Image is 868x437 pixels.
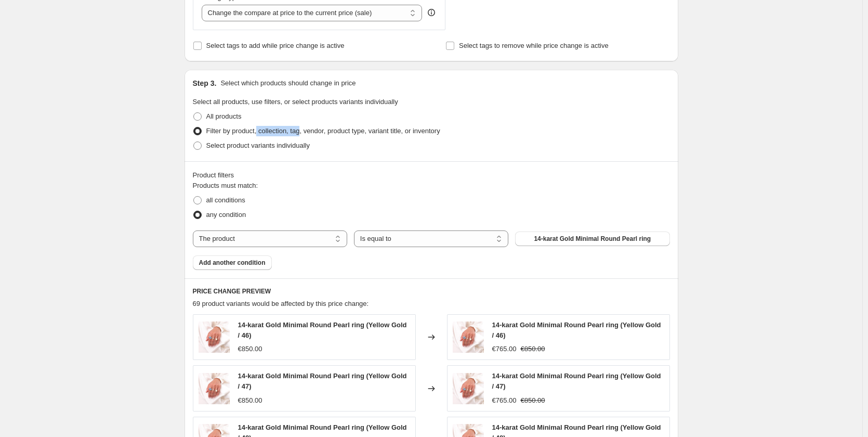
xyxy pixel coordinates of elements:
[199,322,230,353] img: STR12FOR1_80x.webp
[193,182,258,189] span: Products must match:
[206,211,246,219] span: any condition
[453,322,484,353] img: STR12FOR1_80x.webp
[220,78,356,88] p: Select which products should change in price
[193,300,369,307] span: 69 product variants would be affected by this price change:
[238,372,407,390] span: 14-karat Gold Minimal Round Pearl ring (Yellow Gold / 47)
[459,42,609,49] span: Select tags to remove while price change is active
[492,344,517,354] div: €765.00
[206,112,242,120] span: All products
[492,372,661,390] span: 14-karat Gold Minimal Round Pearl ring (Yellow Gold / 47)
[199,259,266,267] span: Add another condition
[453,373,484,404] img: STR12FOR1_80x.webp
[193,78,217,88] h2: Step 3.
[206,42,345,49] span: Select tags to add while price change is active
[534,235,651,243] span: 14-karat Gold Minimal Round Pearl ring
[492,395,517,406] div: €765.00
[521,344,545,354] strike: €850.00
[193,170,670,181] div: Product filters
[238,395,262,406] div: €850.00
[206,196,245,204] span: all conditions
[206,142,310,149] span: Select product variants individually
[199,373,230,404] img: STR12FOR1_80x.webp
[238,344,262,354] div: €850.00
[193,255,272,270] button: Add another condition
[426,7,437,18] div: help
[193,287,670,295] h6: PRICE CHANGE PREVIEW
[515,232,669,246] button: 14-karat Gold Minimal Round Pearl ring
[521,395,545,406] strike: €850.00
[238,321,407,339] span: 14-karat Gold Minimal Round Pearl ring (Yellow Gold / 46)
[492,321,661,339] span: 14-karat Gold Minimal Round Pearl ring (Yellow Gold / 46)
[206,127,440,135] span: Filter by product, collection, tag, vendor, product type, variant title, or inventory
[193,98,398,106] span: Select all products, use filters, or select products variants individually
